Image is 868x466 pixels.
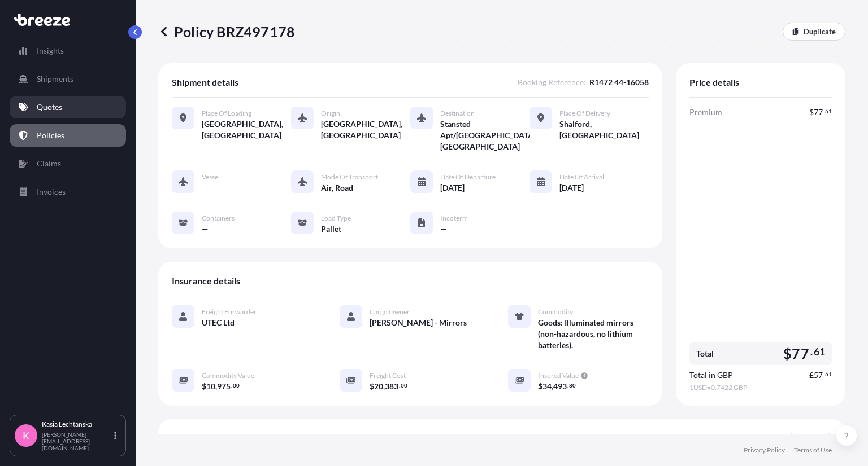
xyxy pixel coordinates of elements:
span: 61 [825,109,832,113]
a: Duplicate [783,23,845,41]
span: 34 [542,383,552,390]
p: Quotes [37,102,62,113]
span: Shipment details [172,77,238,88]
span: Total [696,348,714,359]
span: 383 [385,383,398,390]
span: 975 [217,383,231,390]
p: Policies [37,130,64,141]
span: . [823,372,824,376]
span: R1472 44-16058 [589,77,649,88]
a: Invoices [10,181,126,203]
a: Claims [10,152,126,175]
span: 00 [233,384,240,388]
span: Stansted Apt/[GEOGRAPHIC_DATA], [GEOGRAPHIC_DATA] [440,118,530,152]
span: Air, Road [321,182,353,194]
span: — [202,182,209,194]
span: [GEOGRAPHIC_DATA], [GEOGRAPHIC_DATA] [202,118,291,141]
span: $ [538,383,542,390]
span: [PERSON_NAME] - Mirrors [370,317,467,328]
p: Claims [37,158,61,169]
span: £ [809,371,814,379]
span: Pallet [321,223,341,235]
span: . [823,109,824,113]
span: Freight Cost [370,371,406,380]
p: Invoices [37,186,66,197]
span: $ [809,108,814,116]
span: . [567,384,568,388]
span: $ [783,346,792,361]
span: Date of Departure [440,173,496,182]
span: — [440,223,447,235]
span: Load Type [321,214,351,223]
a: Privacy Policy [744,446,785,455]
span: Total in GBP [689,370,733,381]
span: Destination [440,109,475,118]
a: Insights [10,39,126,62]
p: Insights [37,45,64,56]
span: . [810,349,813,355]
span: Mode of Transport [321,173,378,182]
span: 61 [825,372,832,376]
span: , [383,383,385,390]
span: 57 [814,371,823,379]
span: Commodity [538,307,573,316]
span: Shalford, [GEOGRAPHIC_DATA] [559,118,649,141]
span: Booking Reference : [518,77,586,88]
p: [PERSON_NAME][EMAIL_ADDRESS][DOMAIN_NAME] [42,431,112,451]
span: 77 [814,108,823,116]
span: [DATE] [440,182,465,194]
a: Quotes [10,96,126,118]
span: UTEC Ltd [202,317,235,328]
span: Date of Arrival [559,173,604,182]
span: $ [202,383,206,390]
span: . [231,384,232,388]
span: Insured Value [538,371,579,380]
span: . [399,384,400,388]
span: [GEOGRAPHIC_DATA], [GEOGRAPHIC_DATA] [321,118,410,141]
span: Freight Forwarder [202,307,257,316]
span: Vessel [202,173,220,182]
span: 61 [814,349,825,355]
a: Terms of Use [794,446,832,455]
span: Incoterm [440,214,468,223]
span: Containers [202,214,235,223]
span: [DATE] [559,182,584,194]
a: Shipments [10,68,126,90]
span: 77 [792,346,809,361]
span: Origin [321,109,340,118]
span: , [552,383,553,390]
span: Insurance details [172,275,240,287]
span: 1 USD = 0.7422 GBP [689,383,832,392]
p: Duplicate [804,26,836,37]
span: $ [370,383,374,390]
span: , [215,383,217,390]
span: Goods: Illuminated mirrors (non-hazardous, no lithium batteries). [538,317,649,351]
span: K [23,430,29,441]
span: Place of Delivery [559,109,610,118]
p: Kasia Lechtanska [42,420,112,429]
span: 10 [206,383,215,390]
a: Policies [10,124,126,147]
span: 493 [553,383,567,390]
span: Commodity Value [202,371,254,380]
p: Shipments [37,73,73,85]
span: 00 [401,384,407,388]
span: Place of Loading [202,109,251,118]
span: Price details [689,77,739,88]
span: Premium [689,107,722,118]
p: Policy BRZ497178 [158,23,295,41]
span: — [202,223,209,235]
span: Cargo Owner [370,307,410,316]
span: 20 [374,383,383,390]
span: 80 [569,384,576,388]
